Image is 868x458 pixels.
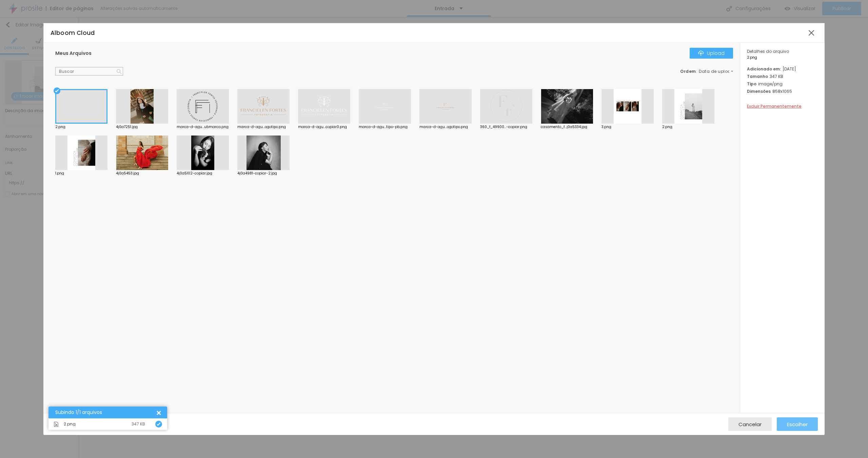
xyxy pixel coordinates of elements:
[419,125,472,129] div: marca-d-agu...ogotipo.png
[237,172,290,175] div: 4j0a4981-copiar-2.jpg
[747,88,771,94] span: Dimensões
[55,410,155,415] div: Subindo 1/1 arquivos
[747,66,781,72] span: Adicionado em:
[747,48,789,54] span: Detalhes do arquivo
[601,125,654,129] div: 3.png
[51,29,95,37] span: Alboom Cloud
[747,103,802,109] span: Excluir Permanentemente
[55,172,107,175] div: 1.png
[157,422,161,426] img: Icone
[777,417,818,431] button: Escolher
[54,422,59,427] img: Icone
[132,422,145,426] div: 347 KB
[680,69,733,74] div: :
[55,67,123,76] input: Buscar
[747,81,818,87] div: image/png
[55,50,92,57] span: Meus Arquivos
[177,125,229,129] div: marca-d-agu...ubmarca.png
[747,81,756,87] span: Tipo
[728,417,772,431] button: Cancelar
[480,125,532,129] div: 360_f_49900...-copiar.png
[116,172,168,175] div: 4j0a5453.jpg
[698,50,704,56] img: Icone
[738,421,762,427] span: Cancelar
[177,172,229,175] div: 4j0a5102-copiar.jpg
[690,48,733,59] button: IconeUpload
[787,421,808,427] span: Escolher
[237,125,290,129] div: marca-d-agu...ogotipo.png
[747,74,818,79] div: 347 KB
[747,74,768,79] span: Tamanho
[55,125,107,129] div: 2.png
[680,68,696,74] span: Ordem
[747,56,818,59] span: 2.png
[747,66,818,72] div: [DATE]
[359,125,411,129] div: marca-d-agu...tipo-pb.png
[662,125,714,129] div: 2.png
[116,125,168,129] div: 4j0a7251.jpg
[298,125,350,129] div: marca-d-agu...copiar0.png
[747,88,818,94] div: 858x1065
[64,422,76,426] span: 2.png
[699,69,734,74] span: Data de upload
[698,50,725,56] div: Upload
[541,125,593,129] div: casamento_f...j0a5334.jpg
[117,69,121,74] img: Icone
